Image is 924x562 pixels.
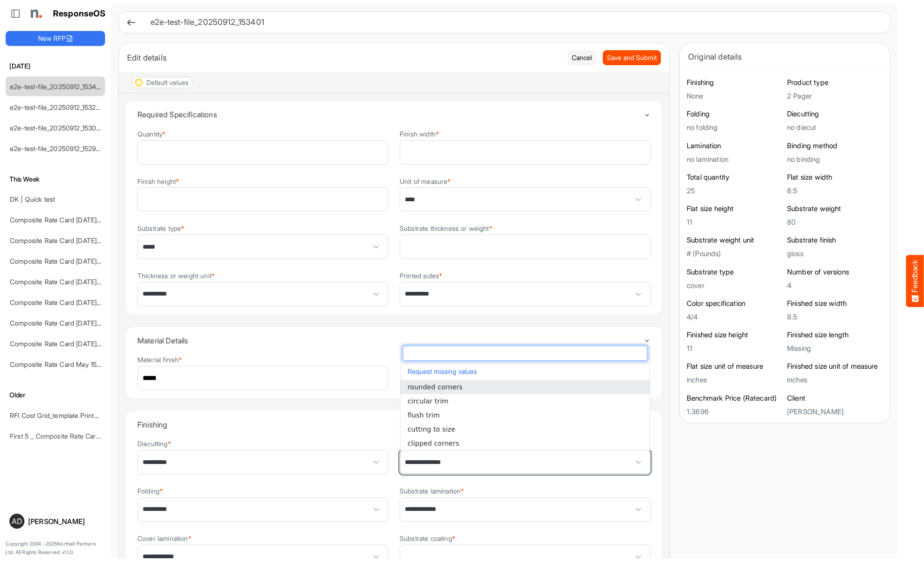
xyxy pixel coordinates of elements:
[787,267,883,277] h6: Number of versions
[687,204,782,213] h6: Flat size height
[787,109,883,119] h6: Diecutting
[400,343,650,451] div: dropdownlist
[687,235,782,245] h6: Substrate weight unit
[53,9,106,19] h1: ResponseOS
[408,383,462,391] span: rounded corners
[687,408,782,416] h5: 1.3696
[906,255,924,307] button: Feedback
[787,281,883,289] h5: 4
[137,130,166,137] label: Quantity
[787,218,883,226] h5: 80
[787,78,883,87] h6: Product type
[787,376,883,384] h5: inches
[787,204,883,213] h6: Substrate weight
[787,313,883,321] h5: 8.5
[10,319,137,327] a: Composite Rate Card [DATE] mapping test
[687,267,782,277] h6: Substrate type
[137,272,215,279] label: Thickness or weight unit
[10,360,104,368] a: Composite Rate Card May 15-2
[408,440,459,447] span: clipped corners
[687,313,782,321] h5: 4/4
[137,336,644,345] h4: Material Details
[400,272,442,279] label: Printed sides
[787,299,883,308] h6: Finished size width
[687,92,782,100] h5: None
[787,123,883,131] h5: no diecut
[10,278,163,286] a: Composite Rate Card [DATE] mapping test_deleted
[10,340,137,348] a: Composite Rate Card [DATE] mapping test
[687,123,782,131] h5: no folding
[787,155,883,163] h5: no binding
[687,330,782,340] h6: Finished size height
[137,420,644,429] h4: Finishing
[137,110,644,119] h4: Required Specifications
[603,50,661,65] button: Save and Submit Progress
[687,187,782,195] h5: 25
[687,281,782,289] h5: cover
[687,109,782,119] h6: Folding
[403,346,647,360] input: dropdownlistfilter
[687,344,782,352] h5: 11
[787,330,883,340] h6: Finished size length
[687,218,782,226] h5: 11
[10,195,55,203] a: DK | Quick test
[408,397,448,405] span: circular trim
[408,411,440,419] span: flush trim
[10,103,104,111] a: e2e-test-file_20250912_153238
[568,50,596,65] button: Cancel
[787,173,883,182] h6: Flat size width
[6,390,105,400] h6: Older
[6,174,105,184] h6: This Week
[787,141,883,151] h6: Binding method
[687,173,782,182] h6: Total quantity
[137,178,179,185] label: Finish height
[6,31,105,46] button: New RFP
[127,51,560,64] div: Edit details
[787,250,883,258] h5: gloss
[10,216,121,224] a: Composite Rate Card [DATE]_smaller
[687,299,782,308] h6: Color specification
[787,92,883,100] h5: 2 Pager
[10,432,122,440] a: First 5 _ Composite Rate Card [DATE]
[687,250,782,258] h5: # (Pounds)
[607,53,657,63] span: Save and Submit
[10,144,104,152] a: e2e-test-file_20250912_152903
[137,101,651,128] summary: Toggle content
[401,380,650,450] ul: popup
[137,225,184,232] label: Substrate type
[137,487,163,494] label: Folding
[10,236,163,244] a: Composite Rate Card [DATE] mapping test_deleted
[687,376,782,384] h5: inches
[151,18,875,26] h6: e2e-test-file_20250912_153401
[137,356,182,363] label: Material finish
[400,178,451,185] label: Unit of measure
[688,50,881,63] div: Original details
[400,535,455,542] label: Substrate coating
[787,394,883,403] h6: Client
[787,187,883,195] h5: 8.5
[687,155,782,163] h5: no lamination
[787,344,883,352] h5: Missing
[10,83,103,91] a: e2e-test-file_20250912_153401
[400,440,431,447] label: Trimming
[28,518,101,525] div: [PERSON_NAME]
[787,408,883,416] h5: [PERSON_NAME]
[6,61,105,71] h6: [DATE]
[405,365,645,378] button: Request missing values
[787,235,883,245] h6: Substrate finish
[146,79,189,86] div: Default values
[687,362,782,371] h6: Flat size unit of measure
[10,124,103,132] a: e2e-test-file_20250912_153016
[787,362,883,371] h6: Finished size unit of measure
[6,540,105,556] p: Copyright 2004 - 2025 Northell Partners Ltd. All Rights Reserved. v 1.1.0
[137,440,171,447] label: Diecutting
[400,487,464,494] label: Substrate lamination
[400,225,492,232] label: Substrate thickness or weight
[400,130,439,137] label: Finish width
[687,141,782,151] h6: Lamination
[10,298,163,306] a: Composite Rate Card [DATE] mapping test_deleted
[26,4,45,23] img: Northell
[10,411,151,419] a: RFI Cost Grid_template.Prints and warehousing
[12,517,22,525] span: AD
[10,257,163,265] a: Composite Rate Card [DATE] mapping test_deleted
